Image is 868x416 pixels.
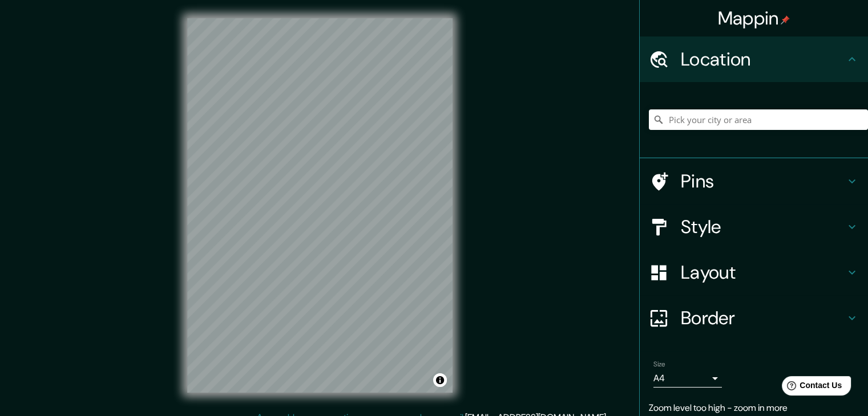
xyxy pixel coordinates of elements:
div: Pins [640,158,868,204]
div: Border [640,295,868,341]
h4: Style [681,215,845,238]
h4: Location [681,48,845,71]
h4: Mappin [718,7,790,30]
button: Toggle attribution [433,373,447,387]
h4: Border [681,307,845,329]
h4: Pins [681,170,845,193]
h4: Layout [681,261,845,284]
iframe: Help widget launcher [766,372,855,403]
p: Zoom level too high - zoom in more [649,401,859,415]
div: Layout [640,250,868,295]
img: pin-icon.png [781,15,790,25]
canvas: Map [187,18,453,393]
div: Style [640,204,868,250]
label: Size [653,360,665,369]
div: A4 [653,369,722,388]
div: Location [640,36,868,82]
input: Pick your city or area [649,109,868,130]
